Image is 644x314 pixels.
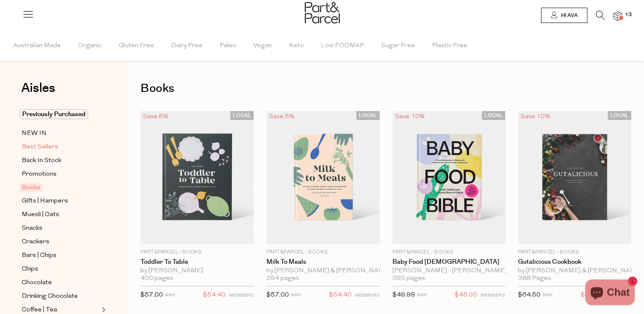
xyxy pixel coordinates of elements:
img: Baby Food Bible [392,111,506,245]
inbox-online-store-chat: Shopify online store chat [583,280,637,307]
img: Gutalicious Cookbook [518,111,631,245]
a: Toddler to Table [140,258,254,266]
span: LOCAL [230,111,254,120]
span: $54.40 [203,290,226,301]
a: Back In Stock [22,155,99,166]
a: Previously Purchased [22,109,99,120]
span: Best Sellers [22,142,58,152]
a: Gutalicious Cookbook [518,258,631,266]
p: Part&Parcel - Books [140,248,254,256]
span: $45.00 [455,290,477,301]
a: NEW IN [22,128,99,139]
a: Chocolate [22,277,99,288]
span: 400 pages [140,275,173,283]
span: Drinking Chocolate [22,291,78,302]
span: 294 pages [266,275,299,283]
span: NEW IN [22,128,46,139]
span: Vegan [253,31,272,61]
span: Keto [289,31,304,61]
span: Chips [22,264,38,274]
span: Chocolate [22,278,52,288]
span: $58.25 [581,290,603,301]
span: Paleo [220,31,236,61]
a: Books [22,183,99,193]
a: Crackers [22,237,99,247]
a: Snacks [22,223,99,234]
a: Gifts | Hampers [22,196,99,206]
a: 13 [613,11,622,20]
span: $64.50 [518,292,541,298]
small: RRP [291,293,301,298]
a: Muesli | Oats [22,209,99,220]
h1: Books [140,79,631,98]
span: Aisles [21,79,55,97]
span: 388 Pages [518,275,551,283]
small: MEMBERS [229,293,254,298]
span: Hi Ava [559,12,578,19]
span: Previously Purchased [20,109,88,119]
span: Australian Made [13,31,61,61]
p: Part&Parcel - Books [266,248,380,256]
span: Dairy Free [171,31,203,61]
div: Save 5% [140,111,171,123]
div: by [PERSON_NAME] & [PERSON_NAME] [518,267,631,275]
span: Organic [78,31,102,61]
small: RRP [543,293,552,298]
span: LOCAL [608,111,631,120]
small: MEMBERS [481,293,505,298]
a: Chips [22,264,99,274]
small: RRP [165,293,175,298]
div: [PERSON_NAME] - [PERSON_NAME] & [PERSON_NAME] [392,267,506,275]
a: Aisles [21,82,55,103]
span: $57.00 [140,292,163,298]
a: Baby Food [DEMOGRAPHIC_DATA] [392,258,506,266]
a: Promotions [22,169,99,180]
img: Part&Parcel [305,2,340,23]
small: RRP [417,293,427,298]
span: Gluten Free [119,31,154,61]
a: Milk to Meals [266,258,380,266]
span: Crackers [22,237,49,247]
span: Sugar Free [381,31,415,61]
a: Bars | Chips [22,250,99,261]
span: 13 [623,11,634,19]
span: LOCAL [356,111,380,120]
span: LOCAL [482,111,505,120]
span: Bars | Chips [22,251,57,261]
img: Toddler to Table [140,111,254,245]
span: Muesli | Oats [22,210,59,220]
a: Hi Ava [541,8,587,23]
span: Low FODMAP [321,31,364,61]
span: Plastic Free [432,31,467,61]
div: Save 10% [518,111,553,123]
p: Part&Parcel - Books [518,248,631,256]
span: 320 pages [392,275,425,283]
img: Milk to Meals [266,111,380,245]
div: by [PERSON_NAME] [140,267,254,275]
small: MEMBERS [355,293,380,298]
span: $54.40 [329,290,352,301]
span: Gifts | Hampers [22,196,68,206]
p: Part&Parcel - Books [392,248,506,256]
span: Snacks [22,223,43,234]
div: Save 10% [392,111,427,123]
span: Promotions [22,169,57,180]
div: by [PERSON_NAME] & [PERSON_NAME] [266,267,380,275]
span: Books [20,183,43,192]
a: Drinking Chocolate [22,291,99,302]
span: $57.00 [266,292,289,298]
span: Back In Stock [22,156,61,166]
a: Best Sellers [22,142,99,152]
div: Save 5% [266,111,297,123]
span: $49.99 [392,292,415,298]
